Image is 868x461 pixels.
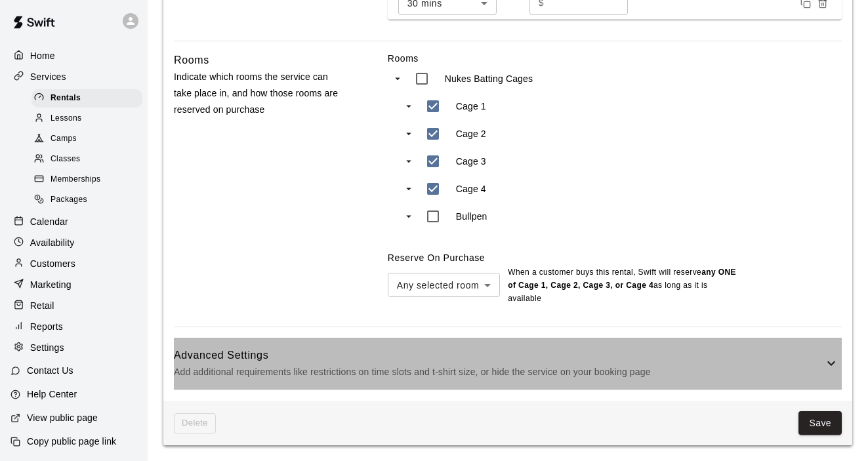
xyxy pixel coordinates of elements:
p: Help Center [27,388,77,401]
p: Reports [30,320,63,333]
p: Indicate which rooms the service can take place in, and how those rooms are reserved on purchase [174,69,348,119]
a: Availability [10,233,137,252]
span: This rental can't be deleted because its tied to: credits, [174,413,216,433]
h6: Rooms [174,52,209,69]
a: Packages [31,190,148,210]
span: Packages [51,193,87,207]
p: Copy public page link [27,435,116,448]
div: Classes [31,150,142,169]
a: Services [10,67,137,87]
a: Memberships [31,170,148,190]
a: Lessons [31,108,148,129]
p: Marketing [30,278,72,291]
p: Cage 1 [456,100,486,113]
a: Retail [10,296,137,315]
p: When a customer buys this rental , Swift will reserve as long as it is available [508,266,737,306]
div: Camps [31,130,142,148]
span: Lessons [51,112,82,125]
p: Nukes Batting Cages [445,72,533,85]
span: Memberships [51,173,100,186]
a: Calendar [10,212,137,231]
p: Calendar [30,215,68,228]
div: Any selected room [388,273,500,297]
a: Rentals [31,88,148,108]
a: Settings [10,338,137,357]
p: Home [30,49,55,62]
a: Reports [10,317,137,336]
a: Classes [31,150,148,170]
p: Cage 2 [456,127,486,140]
div: Advanced SettingsAdd additional requirements like restrictions on time slots and t-shirt size, or... [174,338,842,390]
p: Contact Us [27,364,73,377]
div: Memberships [31,170,142,189]
p: Add additional requirements like restrictions on time slots and t-shirt size, or hide the service... [174,364,823,380]
p: Availability [30,236,75,249]
ul: swift facility view [388,65,650,230]
a: Marketing [10,275,137,294]
div: Packages [31,191,142,209]
a: Home [10,46,137,66]
p: Bullpen [456,210,487,223]
span: Classes [51,153,80,166]
p: Services [30,70,66,83]
p: View public page [27,411,98,424]
span: Rentals [51,92,81,105]
div: Rentals [31,89,142,108]
p: Cage 4 [456,182,486,195]
p: Cage 3 [456,155,486,168]
button: Save [798,411,842,435]
a: Customers [10,254,137,273]
label: Rooms [388,52,842,65]
p: Customers [30,257,75,270]
p: Retail [30,299,54,312]
label: Reserve On Purchase [388,252,485,263]
div: Lessons [31,110,142,128]
p: Settings [30,341,64,354]
h6: Advanced Settings [174,347,823,364]
a: Camps [31,129,148,150]
span: Camps [51,132,77,146]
